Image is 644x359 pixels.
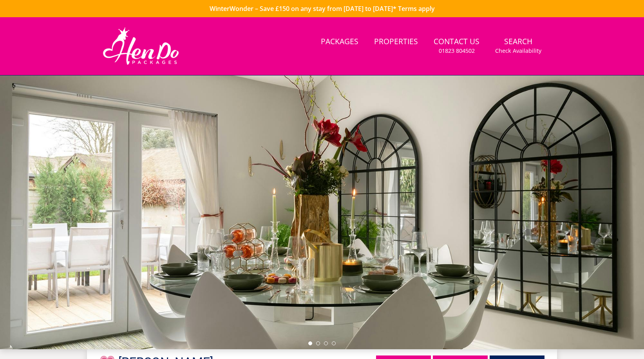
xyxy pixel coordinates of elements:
[495,47,541,55] small: Check Availability
[99,27,182,66] img: Hen Do Packages
[492,33,545,59] a: SearchCheck Availability
[431,33,483,59] a: Contact Us01823 804502
[371,33,421,51] a: Properties
[318,33,362,51] a: Packages
[439,47,475,55] small: 01823 804502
